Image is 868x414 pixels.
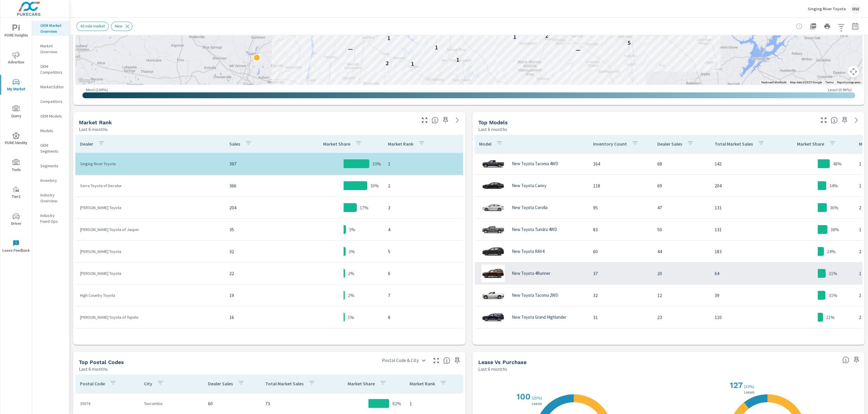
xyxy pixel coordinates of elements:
p: 47 [657,204,705,211]
h5: Market Rank [79,119,112,125]
img: glamour [481,330,505,348]
div: OEM Competitors [32,62,69,77]
img: glamour [481,287,505,304]
p: Market Share [348,381,375,387]
img: glamour [481,177,505,194]
p: Least ( 0.96% ) [828,87,852,92]
span: Driver [2,213,30,227]
p: 34% [829,182,838,189]
p: [PERSON_NAME] Toyota [80,270,220,276]
p: 3% [349,248,355,255]
button: Select Date Range [849,20,861,32]
div: New [111,22,132,31]
p: 8 [388,314,458,321]
span: PURE Identity [2,132,30,146]
p: Sales [229,141,240,147]
p: 32 [229,248,299,255]
p: 36% [830,204,838,211]
a: Report a map error [837,81,860,84]
p: New Toyota Tundra 4WD [512,227,557,232]
h2: 100 [515,392,531,401]
p: 95 [593,204,648,211]
p: 110 [715,314,777,321]
span: My Market [2,78,30,93]
p: 22 [229,270,299,277]
div: Market Overview [32,42,69,56]
p: 2% [348,270,354,277]
p: 131 [715,204,777,211]
p: Total Market Sales [265,381,304,387]
p: Market Share [323,141,350,147]
div: Models [32,126,69,135]
p: 366 [229,182,299,189]
h2: 127 [728,380,743,390]
p: 31% [828,292,837,299]
p: 20 [657,270,705,277]
img: glamour [481,243,505,260]
div: OEM Market Overview [32,21,69,36]
p: Most ( 100% ) [86,87,108,92]
p: Postal Code [80,381,105,387]
p: City [144,381,152,387]
p: 16 [229,314,299,321]
p: 30% [370,182,379,189]
p: 7 [388,292,458,299]
h5: Top Models [478,119,508,125]
p: Market Rank [410,381,435,387]
a: Open this area in Google Maps (opens a new window) [77,77,96,84]
p: 33% [372,160,381,167]
p: Industry Overview [40,192,65,204]
p: 12 [657,292,705,299]
p: Dealer Sales [208,381,233,387]
img: glamour [481,199,505,216]
span: Find the biggest opportunities within your model lineup nationwide. [Source: Market registration ... [831,117,838,124]
p: Last 6 months [79,365,108,372]
div: nav menu [0,18,32,260]
p: 24% [827,248,836,255]
p: New Toyota 4Runner [512,271,550,276]
span: Understand how shoppers are deciding to purchase vehicles. Sales data is based off market registr... [842,356,849,363]
div: MW [850,4,861,14]
p: 50 [657,226,705,233]
p: 35 [229,226,299,233]
button: Make Fullscreen [432,356,441,365]
p: 17% [360,204,368,211]
p: ( 10% ) [744,384,755,389]
p: 39 [715,292,777,299]
p: Leases [743,390,755,394]
img: glamour [481,155,505,172]
p: Dealer [80,141,93,147]
p: New Toyota Grand Highlander [512,315,566,320]
button: Make Fullscreen [819,115,828,125]
p: ( 25% ) [532,395,543,401]
p: 31 [593,314,648,321]
p: 5 [388,248,458,255]
a: Terms (opens in new tab) [825,81,834,84]
p: — [348,45,353,52]
p: 1 [432,84,435,92]
button: Map camera controls [848,66,859,77]
span: Query [2,105,30,120]
p: 183 [715,248,777,255]
span: Map data ©2025 Google [790,81,822,84]
a: See more details in report [852,115,861,125]
p: OEM Market Overview [40,23,65,34]
p: 60 [593,248,648,255]
div: Postal Code & City [378,355,429,365]
p: 48% [833,160,841,167]
p: Singing River Toyota [808,6,846,11]
p: 4 [388,226,458,233]
p: 6 [388,270,458,277]
p: 3 [388,204,458,211]
p: 1 [388,160,458,167]
span: Tier2 [2,186,30,200]
p: 2% [348,292,354,299]
p: Singing River Toyota [80,161,220,167]
p: New Toyota Corolla [512,205,548,210]
p: OEM Segments [40,142,65,154]
img: glamour [481,221,505,238]
p: Last 6 months [478,126,507,133]
span: PURE Insights [2,25,30,39]
p: 2 [385,60,389,67]
p: Model [479,141,491,147]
